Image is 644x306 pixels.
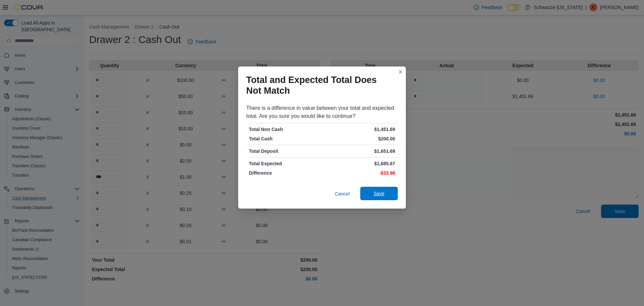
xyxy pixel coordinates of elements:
[323,170,395,176] p: -$33.98
[323,148,395,155] p: $1,651.69
[249,170,321,176] p: Difference
[246,104,398,120] div: There is a difference in value between your total and expected total. Are you sure you would like...
[360,187,398,200] button: Save
[249,126,321,133] p: Total Non Cash
[246,75,392,96] h1: Total and Expected Total Does Not Match
[332,187,352,201] button: Cancel
[323,126,395,133] p: $1,451.69
[374,190,384,197] span: Save
[323,160,395,167] p: $1,685.67
[335,190,350,197] span: Cancel
[396,68,405,76] button: Closes this modal window
[249,148,321,155] p: Total Deposit
[249,160,321,167] p: Total Expected
[249,135,321,142] p: Total Cash
[323,135,395,142] p: $200.00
